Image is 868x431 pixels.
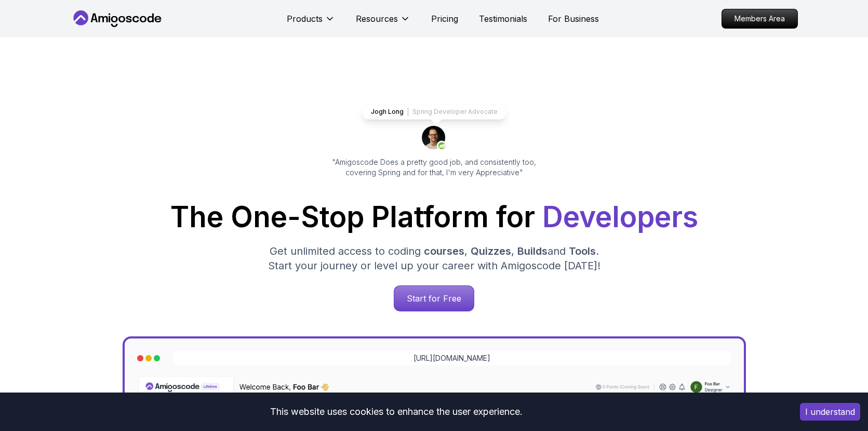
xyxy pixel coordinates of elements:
span: Tools [569,245,596,257]
button: Accept cookies [800,403,860,421]
a: [URL][DOMAIN_NAME] [413,353,490,363]
h1: The One-Stop Platform for [79,203,790,231]
button: Products [287,12,335,33]
p: Spring Developer Advocate [412,108,498,116]
span: courses [424,245,464,257]
p: Resources [356,12,398,25]
span: Quizzes [471,245,511,257]
button: Resources [356,12,410,33]
a: Start for Free [394,285,474,311]
p: Products [287,12,323,25]
span: Builds [517,245,547,257]
a: Members Area [722,9,798,29]
a: Testimonials [479,12,527,25]
p: Get unlimited access to coding , , and . Start your journey or level up your career with Amigosco... [260,244,609,273]
img: josh long [422,126,447,151]
p: "Amigoscode Does a pretty good job, and consistently too, covering Spring and for that, I'm very ... [318,157,551,178]
a: For Business [548,12,599,25]
span: Developers [542,200,698,234]
div: This website uses cookies to enhance the user experience. [8,400,784,423]
p: Members Area [722,9,797,28]
p: Start for Free [394,286,474,311]
a: Pricing [431,12,458,25]
p: Jogh Long [371,108,404,116]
